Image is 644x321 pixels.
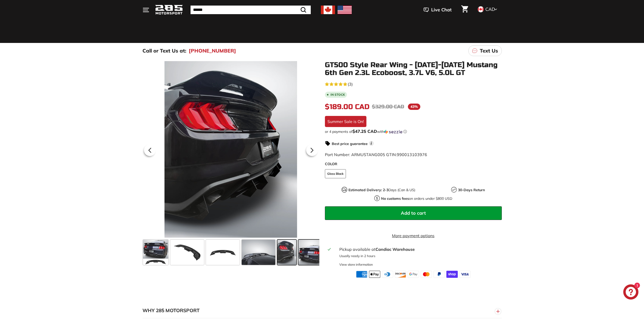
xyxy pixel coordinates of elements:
strong: Best price guarantee [332,141,368,146]
button: Add to cart [325,206,502,220]
span: Add to cart [401,210,426,216]
h1: GT500 Style Rear Wing - [DATE]-[DATE] Mustang 6th Gen 2.3L Ecoboost, 3.7L V6, 5.0L GT [325,61,502,77]
input: Search [191,6,311,14]
a: 5.0 rating (3 votes) [325,81,502,87]
label: COLOR [325,161,502,167]
div: or 4 payments of$47.25 CADwithSezzle Click to learn more about Sezzle [325,129,502,134]
span: $47.25 CAD [352,129,377,134]
a: [PHONE_NUMBER] [189,47,236,55]
p: Call or Text Us at: [142,47,186,55]
img: Logo_285_Motorsport_areodynamics_components [155,4,183,16]
strong: Candiac Warehouse [376,247,415,252]
p: Text Us [480,47,498,55]
img: discover [395,271,406,278]
img: american_express [356,271,367,278]
a: Text Us [468,45,502,56]
span: $189.00 CAD [325,103,369,111]
b: In stock [330,93,345,96]
div: View store information [339,262,373,267]
img: shopify_pay [446,271,458,278]
img: apple_pay [369,271,380,278]
button: Live Chat [417,4,458,16]
span: Part Number: ARMUSTANG005 GTIN: [325,152,427,157]
strong: No customs fees [381,196,409,201]
a: Cart [458,1,471,18]
div: Summer Sale is On! [325,116,366,127]
span: CAD [485,6,495,12]
a: More payment options [325,233,502,239]
span: (3) [348,81,353,87]
strong: 30-Days Return [458,188,485,192]
p: Usually ready in 2 hours [339,254,498,258]
img: diners_club [382,271,393,278]
div: Pickup available at [339,246,498,252]
img: paypal [433,271,445,278]
span: 990013103976 [397,152,427,157]
p: Days (Can & US) [348,187,415,193]
span: $329.00 CAD [372,104,404,110]
span: i [369,141,374,146]
span: 43% [408,104,420,110]
p: on orders under $800 USD [381,196,452,201]
button: WHY 285 MOTORSPORT [142,303,502,318]
div: or 4 payments of with [325,129,502,134]
img: Sezzle [384,130,402,134]
img: google_pay [408,271,419,278]
span: Live Chat [431,7,452,13]
img: visa [459,271,471,278]
strong: Estimated Delivery: 2-3 [348,188,388,192]
img: master [421,271,432,278]
inbox-online-store-chat: Shopify online store chat [622,284,640,301]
